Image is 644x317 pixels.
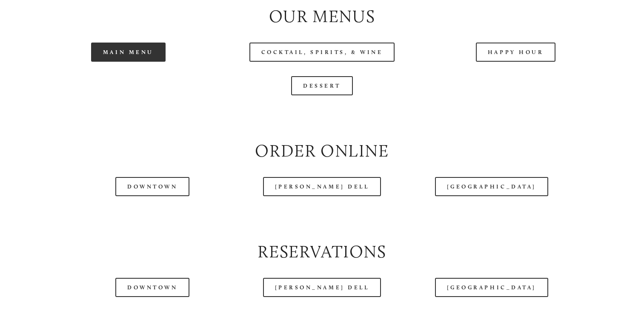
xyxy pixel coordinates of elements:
a: [PERSON_NAME] Dell [263,278,381,297]
a: [GEOGRAPHIC_DATA] [435,278,548,297]
a: Dessert [291,76,353,95]
a: Downtown [115,177,189,196]
h2: Order Online [39,139,605,163]
a: [PERSON_NAME] Dell [263,177,381,196]
a: Downtown [115,278,189,297]
a: [GEOGRAPHIC_DATA] [435,177,548,196]
h2: Reservations [39,240,605,263]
